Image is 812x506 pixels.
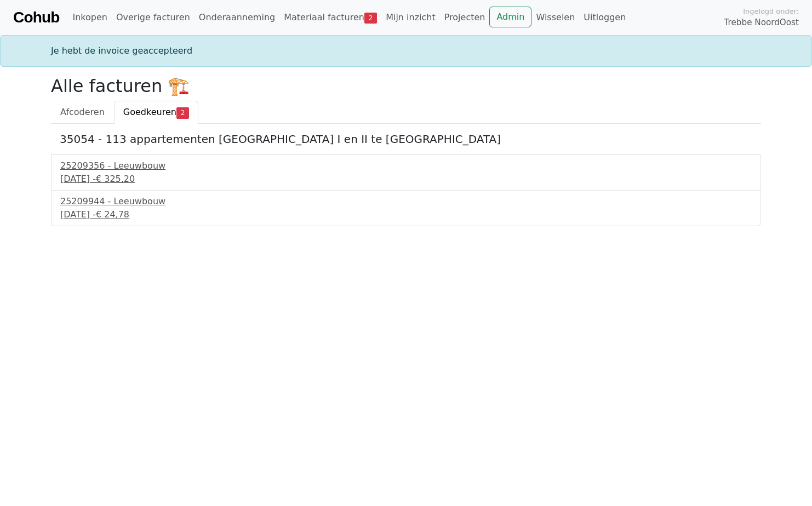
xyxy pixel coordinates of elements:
[279,7,381,28] a: Materiaal facturen2
[60,107,105,117] span: Afcoderen
[123,107,176,117] span: Goedkeuren
[176,107,189,118] span: 2
[724,16,799,29] span: Trebbe NoordOost
[579,7,630,28] a: Uitloggen
[112,7,195,28] a: Overige facturen
[364,13,377,24] span: 2
[51,101,114,124] a: Afcoderen
[531,7,579,28] a: Wisselen
[68,7,111,28] a: Inkopen
[13,4,59,31] a: Cohub
[96,174,135,184] span: € 325,20
[51,76,761,96] h2: Alle facturen 🏗️
[60,208,752,221] div: [DATE] -
[60,159,752,173] div: 25209356 - Leeuwbouw
[60,195,752,221] a: 25209944 - Leeuwbouw[DATE] -€ 24,78
[60,133,752,146] h5: 35054 - 113 appartementen [GEOGRAPHIC_DATA] I en II te [GEOGRAPHIC_DATA]
[440,7,490,28] a: Projecten
[743,6,799,16] span: Ingelogd onder:
[60,173,752,186] div: [DATE] -
[195,7,279,28] a: Onderaanneming
[114,101,198,124] a: Goedkeuren2
[96,209,129,220] span: € 24,78
[489,7,531,27] a: Admin
[381,7,440,28] a: Mijn inzicht
[44,44,768,58] div: Je hebt de invoice geaccepteerd
[60,159,752,186] a: 25209356 - Leeuwbouw[DATE] -€ 325,20
[60,195,752,208] div: 25209944 - Leeuwbouw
